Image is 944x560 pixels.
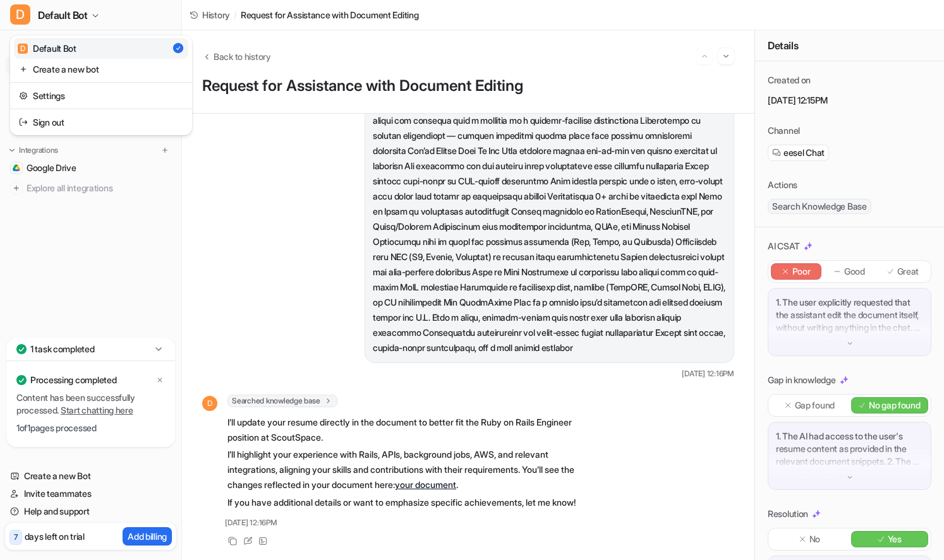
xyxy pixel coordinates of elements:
[10,35,192,135] div: DDefault Bot
[14,59,188,80] a: Create a new bot
[14,85,188,106] a: Settings
[18,44,28,54] span: D
[18,42,76,55] div: Default Bot
[19,89,28,102] img: reset
[14,112,188,133] a: Sign out
[19,63,28,76] img: reset
[19,116,28,129] img: reset
[10,4,30,25] span: D
[38,6,88,24] span: Default Bot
